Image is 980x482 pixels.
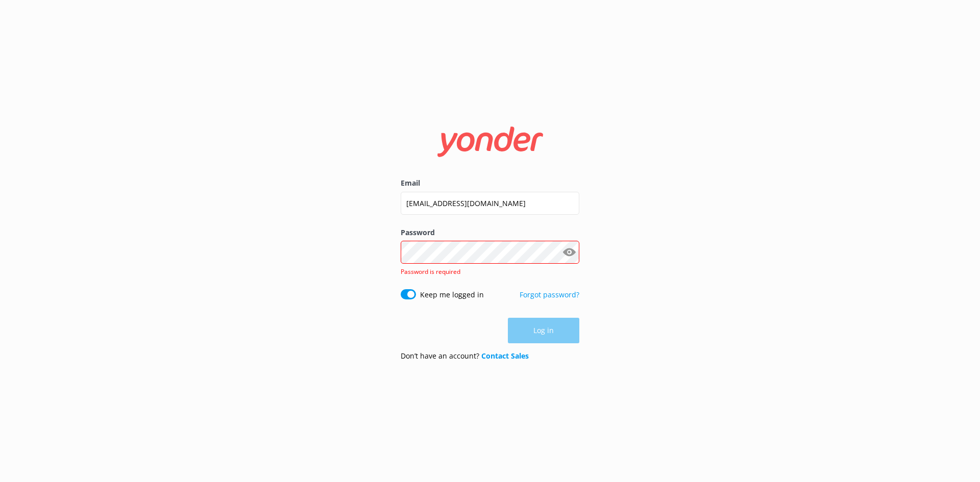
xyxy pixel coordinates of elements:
label: Keep me logged in [420,289,484,300]
span: Password is required [401,267,460,276]
label: Email [401,177,579,189]
a: Contact Sales [481,351,529,361]
label: Password [401,227,579,238]
input: user@emailaddress.com [401,192,579,215]
button: Show password [559,242,579,263]
a: Forgot password? [520,290,579,299]
p: Don’t have an account? [401,350,529,362]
